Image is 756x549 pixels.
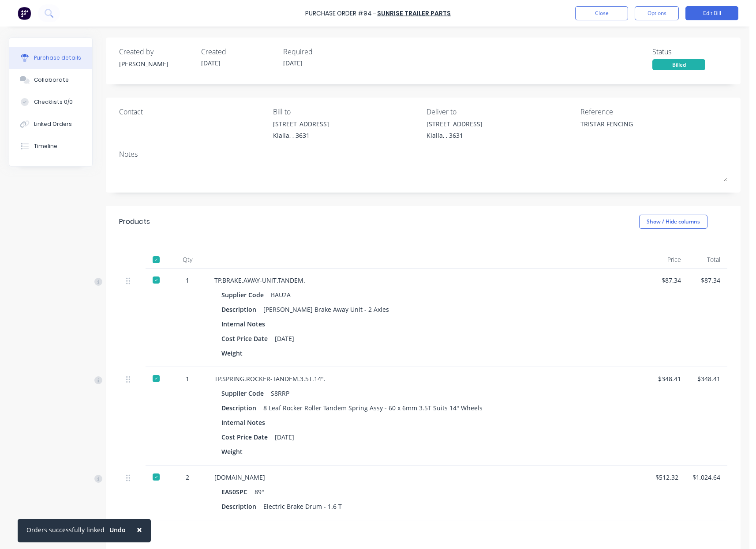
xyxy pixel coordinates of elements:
div: Created [201,46,276,57]
div: $348.41 [655,374,681,383]
div: [STREET_ADDRESS] [427,119,483,129]
div: Status [652,46,727,57]
div: Orders successfully linked [26,525,105,534]
textarea: TRISTAR FENCING [580,119,691,139]
div: Description [221,303,263,316]
button: Close [128,519,151,540]
div: Weight [221,347,250,360]
div: Internal Notes [221,416,272,429]
div: TP.BRAKE.AWAY-UNIT.TANDEM. [214,276,641,285]
div: Reference [580,106,728,117]
div: Purchase details [34,54,81,62]
div: Required [283,46,358,57]
div: $1,024.64 [692,473,720,482]
div: 1 [175,374,200,383]
div: $348.41 [695,374,721,383]
div: Linked Orders [34,120,72,128]
div: Weight [221,445,250,458]
div: Notes [119,149,727,159]
div: TP.SPRING.ROCKER-TANDEM.3.5T.14". [214,374,641,383]
div: Kialla, , 3631 [427,131,483,140]
div: 89" [254,485,264,498]
div: Purchase Order #94 - [305,9,376,18]
div: Price [648,251,688,269]
div: Electric Brake Drum - 1.6 T [263,500,342,513]
div: Cost Price Date [221,431,275,443]
div: Created by [119,46,194,57]
div: 1 [175,276,200,285]
div: Internal Notes [221,318,272,330]
div: $512.32 [655,473,678,482]
div: BAU2A [271,288,291,301]
button: Show / Hide columns [639,215,707,229]
div: Contact [119,106,266,117]
button: Timeline [9,135,92,157]
div: Description [221,401,263,414]
div: $87.34 [655,276,681,285]
div: Collaborate [34,76,69,84]
button: Purchase details [9,47,92,69]
div: S8RRP [271,387,289,400]
div: Products [119,216,150,227]
div: [DATE] [275,332,294,345]
div: Supplier Code [221,387,271,400]
div: Checklists 0/0 [34,98,73,106]
button: Close [575,6,628,20]
img: Factory [18,7,31,20]
div: Kialla, , 3631 [273,131,329,140]
a: Sunrise Trailer Parts [377,9,451,18]
div: Timeline [34,142,57,150]
div: Qty [168,251,207,269]
div: Bill to [273,106,420,117]
button: Collaborate [9,69,92,91]
div: 8 Leaf Rocker Roller Tandem Spring Assy - 60 x 6mm 3.5T Suits 14" Wheels [263,401,483,414]
div: [DATE] [275,431,294,443]
div: [DOMAIN_NAME] [214,473,641,482]
div: [PERSON_NAME] [119,59,194,68]
button: Options [635,6,679,20]
div: EA50SPC [221,485,251,498]
div: [PERSON_NAME] Brake Away Unit - 2 Axles [263,303,389,316]
button: Edit Bill [685,6,738,20]
div: 2 [175,473,200,482]
button: Linked Orders [9,113,92,135]
button: Undo [105,523,131,537]
button: Checklists 0/0 [9,91,92,113]
div: $87.34 [695,276,721,285]
span: × [137,523,142,536]
div: Total [688,251,728,269]
div: Billed [652,59,705,70]
div: Supplier Code [221,288,271,301]
div: Description [221,500,263,513]
div: Cost Price Date [221,332,275,345]
div: [STREET_ADDRESS] [273,119,329,129]
div: Deliver to [427,106,574,117]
